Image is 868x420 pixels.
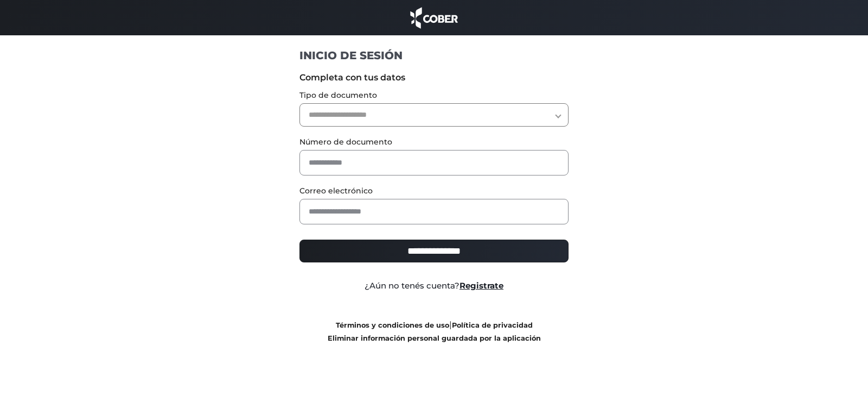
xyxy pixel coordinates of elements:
[299,90,569,101] label: Tipo de documento
[407,5,461,30] img: cober_marca.png
[299,48,569,62] h1: INICIO DE SESIÓN
[299,185,569,197] label: Correo electrónico
[291,318,577,344] div: |
[291,280,577,292] div: ¿Aún no tenés cuenta?
[299,136,569,148] label: Número de documento
[459,280,503,291] a: Registrate
[299,71,569,84] label: Completa con tus datos
[452,321,533,329] a: Política de privacidad
[328,334,541,342] a: Eliminar información personal guardada por la aplicación
[336,321,449,329] a: Términos y condiciones de uso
